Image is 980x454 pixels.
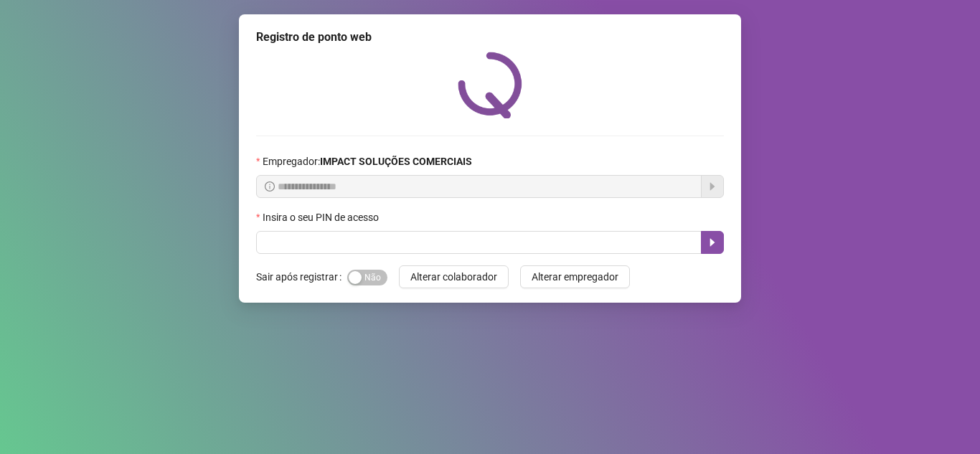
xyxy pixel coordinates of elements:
[410,269,497,285] span: Alterar colaborador
[256,29,724,46] div: Registro de ponto web
[256,265,347,288] label: Sair após registrar
[265,181,275,191] span: info-circle
[399,265,509,288] button: Alterar colaborador
[532,269,618,285] span: Alterar empregador
[320,156,472,167] strong: IMPACT SOLUÇÕES COMERCIAIS
[707,237,718,248] span: caret-right
[263,153,472,169] span: Empregador :
[520,265,630,288] button: Alterar empregador
[458,52,522,118] img: QRPoint
[256,209,388,225] label: Insira o seu PIN de acesso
